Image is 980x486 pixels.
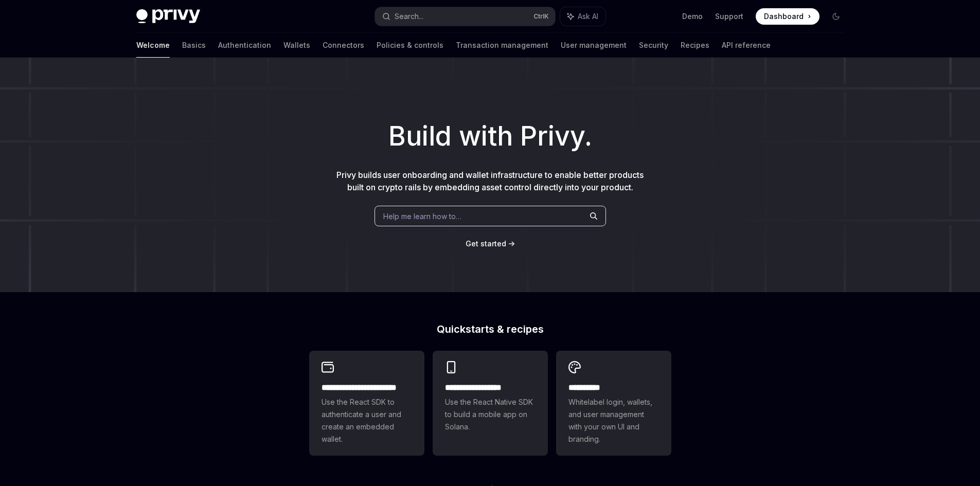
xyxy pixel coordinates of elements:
a: Recipes [681,33,709,58]
a: Basics [182,33,206,58]
a: API reference [722,33,771,58]
span: Privy builds user onboarding and wallet infrastructure to enable better products built on crypto ... [336,170,644,192]
span: Help me learn how to… [383,211,461,222]
h1: Build with Privy. [16,116,964,156]
a: **** **** **** ***Use the React Native SDK to build a mobile app on Solana. [433,351,548,456]
button: Search...CtrlK [375,7,555,26]
a: Welcome [136,33,170,58]
a: Authentication [218,33,271,58]
button: Toggle dark mode [828,8,844,25]
span: Ctrl K [533,12,549,21]
img: dark logo [136,9,200,24]
span: Ask AI [578,11,598,22]
a: Transaction management [456,33,548,58]
span: Use the React SDK to authenticate a user and create an embedded wallet. [322,396,412,445]
a: User management [561,33,627,58]
a: Wallets [283,33,310,58]
a: Security [639,33,668,58]
div: Search... [395,10,423,23]
a: Policies & controls [377,33,443,58]
a: Get started [466,239,506,249]
span: Dashboard [764,11,804,22]
a: Connectors [323,33,364,58]
span: Use the React Native SDK to build a mobile app on Solana. [445,396,536,433]
button: Ask AI [560,7,605,26]
a: Dashboard [756,8,819,25]
span: Whitelabel login, wallets, and user management with your own UI and branding. [568,396,659,445]
a: Support [715,11,743,22]
span: Get started [466,239,506,248]
h2: Quickstarts & recipes [309,324,671,334]
a: **** *****Whitelabel login, wallets, and user management with your own UI and branding. [556,351,671,456]
a: Demo [682,11,703,22]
